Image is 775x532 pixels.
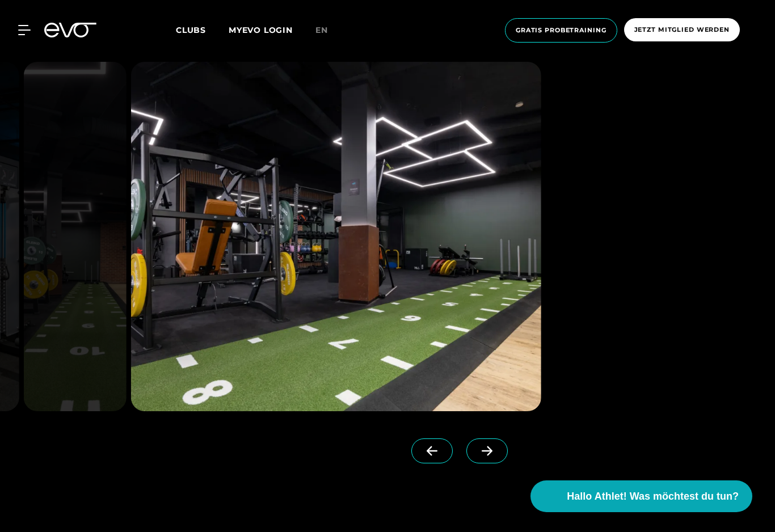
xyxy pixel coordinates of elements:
[131,62,541,411] img: evofitness
[176,24,229,35] a: Clubs
[634,25,730,35] span: Jetzt Mitglied werden
[567,489,739,504] span: Hallo Athlet! Was möchtest du tun?
[516,26,606,35] span: Gratis Probetraining
[229,25,293,35] a: MYEVO LOGIN
[530,480,752,512] button: Hallo Athlet! Was möchtest du tun?
[502,18,621,43] a: Gratis Probetraining
[315,24,342,37] a: en
[315,25,328,35] span: en
[176,25,206,35] span: Clubs
[24,62,127,411] img: evofitness
[621,18,743,43] a: Jetzt Mitglied werden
